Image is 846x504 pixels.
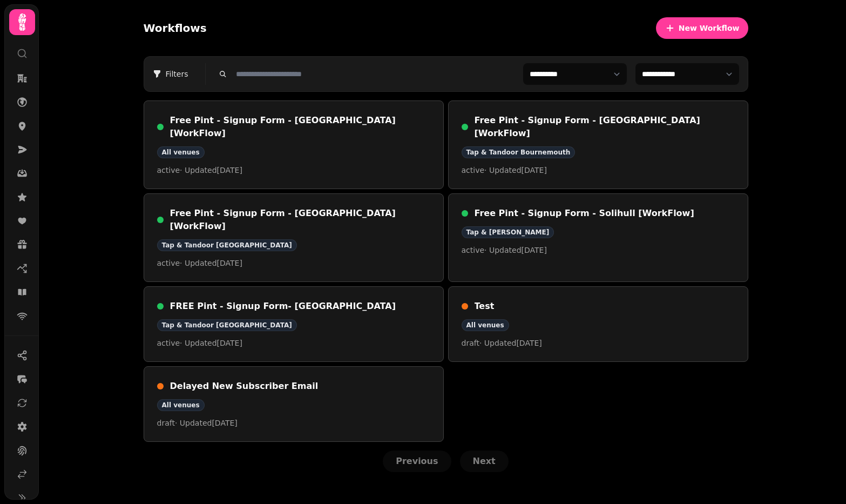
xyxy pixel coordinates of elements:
h3: Free Pint - Signup Form - [GEOGRAPHIC_DATA] [WorkFlow] [170,207,430,233]
input: Search workflows by name [232,66,515,82]
h3: Free Pint - Signup Form - [GEOGRAPHIC_DATA] [WorkFlow] [475,114,735,140]
select: Filter workflows by venue [523,63,627,85]
h3: Free Pint - Signup Form - [GEOGRAPHIC_DATA] [WorkFlow] [170,114,430,140]
div: Tap & Tandoor Bournemouth [462,146,576,158]
h2: Workflows [144,21,207,36]
div: Tap & [PERSON_NAME] [462,226,554,238]
a: FREE Pint - Signup Form- [GEOGRAPHIC_DATA]Tap & Tandoor [GEOGRAPHIC_DATA]active· Updated[DATE] [144,286,444,362]
h3: Delayed New Subscriber Email [170,380,430,393]
p: active · Updated [DATE] [157,165,430,176]
span: Previous [396,457,438,466]
h3: Test [475,300,735,313]
button: New Workflow [656,17,748,39]
div: Tap & Tandoor [GEOGRAPHIC_DATA] [157,319,297,331]
a: Free Pint - Signup Form - [GEOGRAPHIC_DATA] [WorkFlow]All venuesactive· Updated[DATE] [144,100,444,189]
a: Delayed New Subscriber EmailAll venuesdraft· Updated[DATE] [144,366,444,442]
a: Free Pint - Signup Form - [GEOGRAPHIC_DATA] [WorkFlow]Tap & Tandoor Bournemouthactive· Updated[DATE] [448,100,748,189]
a: TestAll venuesdraft· Updated[DATE] [448,286,748,362]
span: Filters [153,69,197,79]
a: Free Pint - Signup Form - Solihull [WorkFlow]Tap & [PERSON_NAME]active· Updated[DATE] [448,193,748,282]
h3: FREE Pint - Signup Form- [GEOGRAPHIC_DATA] [170,300,430,313]
button: Previous [383,451,451,472]
p: active · Updated [DATE] [462,245,735,256]
a: Free Pint - Signup Form - [GEOGRAPHIC_DATA] [WorkFlow]Tap & Tandoor [GEOGRAPHIC_DATA]active· Upda... [144,193,444,282]
div: Tap & Tandoor [GEOGRAPHIC_DATA] [157,239,297,251]
p: draft · Updated [DATE] [157,418,430,428]
p: active · Updated [DATE] [157,258,430,268]
h3: Free Pint - Signup Form - Solihull [WorkFlow] [475,207,735,220]
span: Next [473,457,496,466]
p: draft · Updated [DATE] [462,338,735,348]
select: Filter workflows by status [635,63,739,85]
div: All venues [157,146,205,158]
p: active · Updated [DATE] [157,338,430,348]
span: New Workflow [679,24,740,32]
div: All venues [157,399,205,411]
div: All venues [462,319,509,331]
p: active · Updated [DATE] [462,165,735,176]
button: Next [460,451,509,472]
